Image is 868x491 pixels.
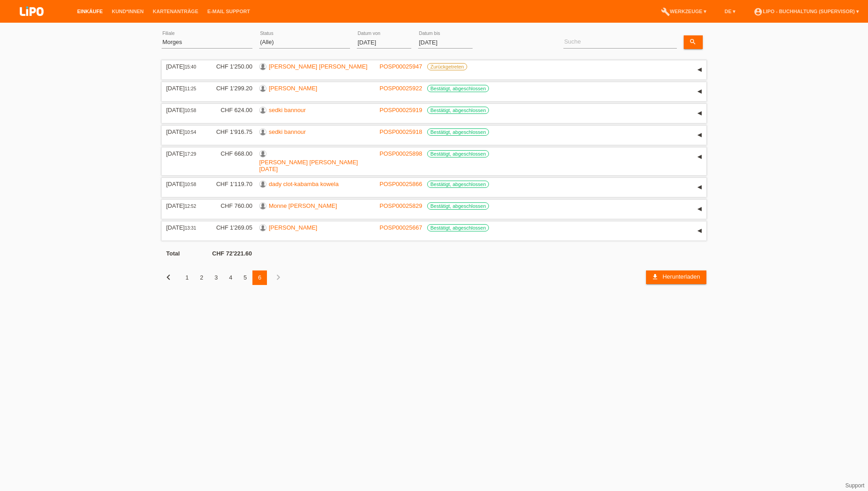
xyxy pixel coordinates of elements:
[166,181,202,187] div: [DATE]
[252,270,267,285] div: 6
[209,224,252,231] div: CHF 1'269.05
[166,128,202,135] div: [DATE]
[166,85,202,92] div: [DATE]
[656,9,711,14] a: buildWerkzeuge ▾
[269,224,317,231] a: [PERSON_NAME]
[427,63,467,70] label: Zurückgetreten
[380,85,422,92] a: POSP00025922
[209,85,252,92] div: CHF 1'299.20
[646,270,706,284] a: download Herunterladen
[754,7,763,16] i: account_circle
[259,159,358,172] a: [PERSON_NAME] [PERSON_NAME][DATE]
[427,107,489,114] label: Bestätigt, abgeschlossen
[166,107,202,113] div: [DATE]
[185,182,196,187] span: 10:58
[185,226,196,231] span: 13:31
[107,9,148,14] a: Kund*innen
[269,181,339,187] a: dady clot-kabamba kowela
[427,202,489,210] label: Bestätigt, abgeschlossen
[380,107,422,113] a: POSP00025919
[845,482,864,489] a: Support
[73,9,107,14] a: Einkäufe
[166,224,202,231] div: [DATE]
[209,128,252,135] div: CHF 1'916.75
[693,202,706,216] div: auf-/zuklappen
[427,150,489,157] label: Bestätigt, abgeschlossen
[209,107,252,113] div: CHF 624.00
[427,128,489,136] label: Bestätigt, abgeschlossen
[380,202,422,209] a: POSP00025829
[662,273,700,280] span: Herunterladen
[209,150,252,157] div: CHF 668.00
[185,204,196,209] span: 12:52
[238,270,252,285] div: 5
[185,152,196,157] span: 17:29
[203,9,255,14] a: E-Mail Support
[380,224,422,231] a: POSP00025667
[209,270,223,285] div: 3
[427,85,489,92] label: Bestätigt, abgeschlossen
[380,128,422,135] a: POSP00025918
[693,181,706,194] div: auf-/zuklappen
[166,250,180,257] b: Total
[427,224,489,231] label: Bestätigt, abgeschlossen
[148,9,203,14] a: Kartenanträge
[166,63,202,70] div: [DATE]
[9,19,54,25] a: LIPO pay
[427,181,489,188] label: Bestätigt, abgeschlossen
[693,85,706,98] div: auf-/zuklappen
[269,63,367,70] a: [PERSON_NAME] [PERSON_NAME]
[166,150,202,157] div: [DATE]
[209,63,252,70] div: CHF 1'250.00
[194,270,209,285] div: 2
[209,181,252,187] div: CHF 1'119.70
[180,270,194,285] div: 1
[185,64,196,69] span: 15:40
[269,85,317,92] a: [PERSON_NAME]
[269,107,306,113] a: sedki bannour
[380,150,422,157] a: POSP00025898
[661,7,670,16] i: build
[269,202,337,209] a: Monne [PERSON_NAME]
[693,128,706,142] div: auf-/zuklappen
[380,63,422,70] a: POSP00025947
[684,35,703,49] a: search
[651,273,659,280] i: download
[185,86,196,91] span: 11:25
[185,108,196,113] span: 10:58
[693,107,706,120] div: auf-/zuklappen
[269,128,306,135] a: sedki bannour
[163,272,174,283] i: chevron_left
[380,181,422,187] a: POSP00025866
[273,272,284,283] i: chevron_right
[720,9,740,14] a: DE ▾
[166,202,202,209] div: [DATE]
[749,9,863,14] a: account_circleLIPO - Buchhaltung (Supervisor) ▾
[212,250,252,257] b: CHF 72'221.60
[693,224,706,238] div: auf-/zuklappen
[185,130,196,135] span: 10:54
[689,38,696,45] i: search
[693,150,706,164] div: auf-/zuklappen
[223,270,238,285] div: 4
[209,202,252,209] div: CHF 760.00
[693,63,706,77] div: auf-/zuklappen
